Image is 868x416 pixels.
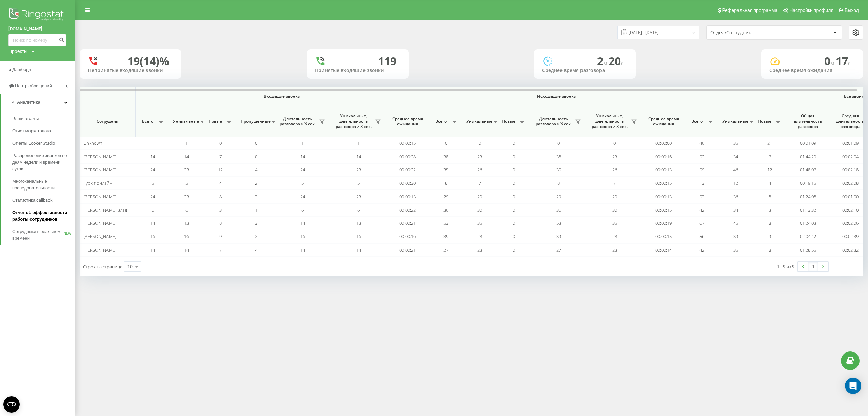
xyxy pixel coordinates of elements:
[12,197,53,204] span: Статистика callback
[184,167,189,173] span: 23
[219,220,222,226] span: 8
[513,140,515,146] span: 0
[445,94,669,99] span: Исходящие звонки
[152,180,154,186] span: 5
[88,68,173,73] div: Непринятые входящие звонки
[612,233,617,239] span: 28
[643,150,685,163] td: 00:00:16
[612,153,617,160] span: 23
[12,128,51,134] span: Отчет маркетолога
[357,207,360,213] span: 6
[184,194,189,200] span: 23
[12,67,31,72] span: Дашборд
[315,68,400,73] div: Принятые входящие звонки
[219,153,222,160] span: 7
[356,233,361,239] span: 16
[643,217,685,230] td: 00:00:19
[185,180,188,186] span: 5
[733,167,738,173] span: 46
[432,119,449,124] span: Всего
[150,153,155,160] span: 14
[12,125,75,137] a: Отчет маркетолога
[477,194,482,200] span: 20
[255,233,257,239] span: 2
[557,140,560,146] span: 0
[556,167,561,173] span: 35
[787,177,829,190] td: 00:19:15
[12,113,75,125] a: Ваши отчеты
[769,233,771,239] span: 9
[387,163,429,177] td: 00:00:22
[152,207,154,213] span: 6
[83,207,127,213] span: [PERSON_NAME] Влад
[255,153,257,160] span: 0
[787,230,829,243] td: 02:04:42
[699,167,704,173] span: 59
[83,247,116,253] span: [PERSON_NAME]
[443,153,448,160] span: 38
[824,54,836,68] span: 0
[613,140,616,146] span: 0
[12,149,75,175] a: Распределение звонков по дням недели и времени суток
[643,243,685,257] td: 00:00:14
[848,59,851,67] span: c
[255,247,257,253] span: 4
[556,233,561,239] span: 39
[185,140,188,146] span: 1
[733,233,738,239] span: 39
[255,140,257,146] span: 0
[378,55,396,68] div: 119
[12,137,75,149] a: Отчеты Looker Studio
[769,247,771,253] span: 8
[769,180,771,186] span: 4
[12,209,71,223] span: Отчет об эффективности работы сотрудников
[357,180,360,186] span: 5
[733,247,738,253] span: 35
[479,140,481,146] span: 0
[445,180,447,186] span: 8
[836,54,851,68] span: 17
[356,194,361,200] span: 23
[534,116,573,127] span: Длительность разговора > Х сек.
[184,153,189,160] span: 14
[556,247,561,253] span: 27
[699,247,704,253] span: 42
[334,113,373,129] span: Уникальные, длительность разговора > Х сек.
[699,140,704,146] span: 46
[300,194,305,200] span: 24
[12,225,75,245] a: Сотрудники в реальном времениNEW
[769,153,771,160] span: 7
[219,233,222,239] span: 9
[8,34,66,46] input: Поиск по номеру
[787,203,829,217] td: 01:13:32
[356,167,361,173] span: 23
[722,7,777,13] span: Реферальная программа
[808,262,818,271] a: 1
[12,178,71,192] span: Многоканальные последовательности
[643,190,685,203] td: 00:00:13
[1,94,75,110] a: Аналитика
[513,233,515,239] span: 0
[15,83,52,88] span: Центр обращений
[12,152,71,173] span: Распределение звонков по дням недели и времени суток
[513,207,515,213] span: 0
[12,228,64,242] span: Сотрудники в реальном времени
[184,233,189,239] span: 16
[83,180,112,186] span: Гуркіт онлайн
[756,119,773,124] span: Новые
[443,194,448,200] span: 29
[83,220,116,226] span: [PERSON_NAME]
[3,396,20,413] button: Open CMP widget
[219,194,222,200] span: 8
[556,194,561,200] span: 29
[556,207,561,213] span: 36
[387,137,429,150] td: 00:00:15
[185,207,188,213] span: 6
[733,153,738,160] span: 34
[769,207,771,213] span: 3
[733,140,738,146] span: 35
[477,207,482,213] span: 30
[830,59,836,67] span: м
[556,153,561,160] span: 38
[127,263,133,270] div: 10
